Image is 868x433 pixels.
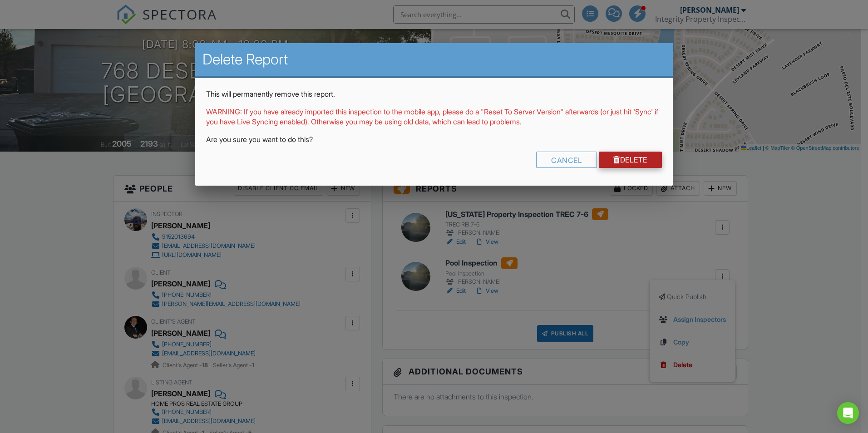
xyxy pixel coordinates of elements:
[837,402,859,424] div: Open Intercom Messenger
[206,134,662,144] p: Are you sure you want to do this?
[206,107,662,127] p: WARNING: If you have already imported this inspection to the mobile app, please do a "Reset To Se...
[536,152,597,168] div: Cancel
[206,89,662,99] p: This will permanently remove this report.
[202,50,666,69] h2: Delete Report
[599,152,662,168] a: Delete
